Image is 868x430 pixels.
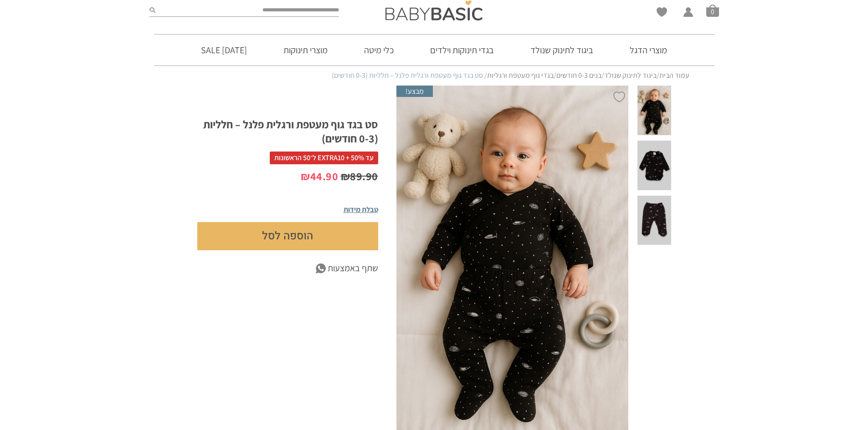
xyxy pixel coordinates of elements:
a: בגדי תינוקות וילדים [416,35,508,66]
a: מוצרי הדגל [616,35,681,66]
a: כלי מיטה [350,35,407,66]
a: מוצרי תינוקות [270,35,341,66]
a: ביגוד לתינוק שנולד [517,35,607,66]
span: מבצע! [396,86,433,96]
span: Wishlist [657,7,667,20]
a: Wishlist [657,7,667,17]
span: ₪ [301,169,310,183]
span: שתף באמצעות [328,262,378,275]
a: בנים 0-3 חודשים [556,71,601,80]
img: Baby Basic בגדי תינוקות וילדים אונליין [385,0,483,20]
span: עד 50% + EXTRA10 ל־50 הראשונות [270,152,378,164]
a: עמוד הבית [659,71,689,80]
a: סל קניות0 [706,4,719,17]
h1: סט בגד גוף מעטפת ורגלית פלנל – חלליות (0-3 חודשים) [197,117,378,146]
a: שתף באמצעות [197,262,378,275]
a: בגדי גוף מעטפת ורגליות [487,71,554,80]
span: ₪ [341,169,350,183]
button: הוספה לסל [197,222,378,250]
span: טבלת מידות [344,205,378,214]
a: ביגוד לתינוק שנולד [604,71,657,80]
nav: Breadcrumb [179,71,689,81]
bdi: 44.90 [301,169,338,183]
bdi: 89.90 [341,169,378,183]
a: [DATE] SALE [187,35,261,66]
span: סל קניות [706,4,719,17]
